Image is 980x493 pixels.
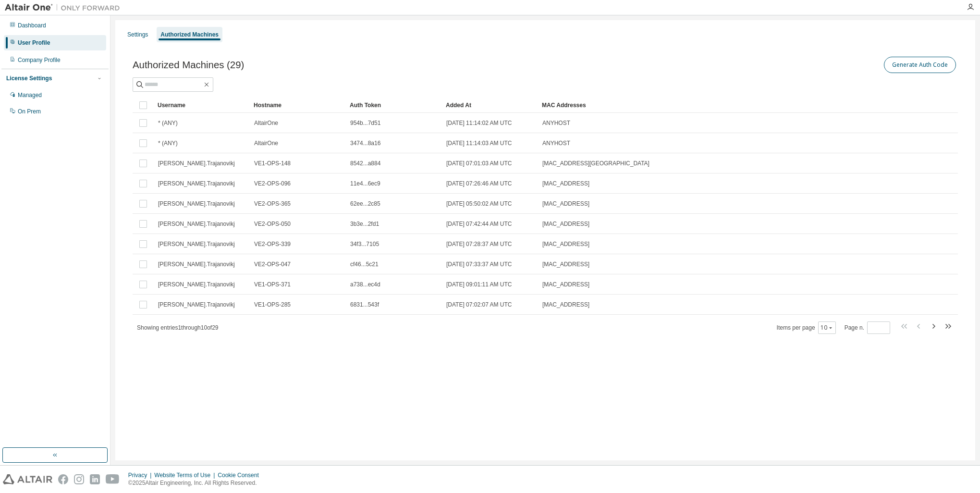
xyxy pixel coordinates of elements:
[777,321,836,334] span: Items per page
[845,321,890,334] span: Page n.
[158,160,235,167] span: [PERSON_NAME].Trajanovikj
[158,240,235,248] span: [PERSON_NAME].Trajanovikj
[446,281,512,288] span: [DATE] 09:01:11 AM UTC
[254,180,291,187] span: VE2-OPS-096
[128,471,154,479] div: Privacy
[18,39,50,47] div: User Profile
[254,98,342,113] div: Hostname
[154,471,218,479] div: Website Terms of Use
[542,139,570,147] span: ANYHOST
[254,119,278,127] span: AltairOne
[5,3,125,12] img: Altair One
[350,301,379,308] span: 6831...543f
[446,220,512,228] span: [DATE] 07:42:44 AM UTC
[542,220,589,228] span: [MAC_ADDRESS]
[542,281,589,288] span: [MAC_ADDRESS]
[158,301,235,308] span: [PERSON_NAME].Trajanovikj
[446,200,512,208] span: [DATE] 05:50:02 AM UTC
[158,98,246,113] div: Username
[158,119,178,127] span: * (ANY)
[106,474,120,484] img: youtube.svg
[254,301,291,308] span: VE1-OPS-285
[18,56,61,64] div: Company Profile
[158,139,178,147] span: * (ANY)
[446,180,512,187] span: [DATE] 07:26:46 AM UTC
[218,471,264,479] div: Cookie Consent
[74,474,84,484] img: instagram.svg
[128,479,265,487] p: © 2025 Altair Engineering, Inc. All Rights Reserved.
[446,260,512,268] span: [DATE] 07:33:37 AM UTC
[350,200,380,208] span: 62ee...2c85
[158,200,235,208] span: [PERSON_NAME].Trajanovikj
[542,180,589,187] span: [MAC_ADDRESS]
[350,220,379,228] span: 3b3e...2fd1
[3,474,52,484] img: altair_logo.svg
[884,57,956,73] button: Generate Auth Code
[254,200,291,208] span: VE2-OPS-365
[350,240,379,248] span: 34f3...7105
[133,60,244,71] span: Authorized Machines (29)
[542,260,589,268] span: [MAC_ADDRESS]
[446,240,512,248] span: [DATE] 07:28:37 AM UTC
[350,180,380,187] span: 11e4...6ec9
[254,260,291,268] span: VE2-OPS-047
[58,474,68,484] img: facebook.svg
[254,240,291,248] span: VE2-OPS-339
[158,220,235,228] span: [PERSON_NAME].Trajanovikj
[446,139,512,147] span: [DATE] 11:14:03 AM UTC
[254,281,291,288] span: VE1-OPS-371
[6,74,52,82] div: License Settings
[446,301,512,308] span: [DATE] 07:02:07 AM UTC
[542,119,570,127] span: ANYHOST
[254,160,291,167] span: VE1-OPS-148
[542,160,649,167] span: [MAC_ADDRESS][GEOGRAPHIC_DATA]
[350,139,380,147] span: 3474...8a16
[90,474,100,484] img: linkedin.svg
[350,98,438,113] div: Auth Token
[158,180,235,187] span: [PERSON_NAME].Trajanovikj
[350,160,380,167] span: 8542...a884
[542,240,589,248] span: [MAC_ADDRESS]
[158,281,235,288] span: [PERSON_NAME].Trajanovikj
[127,31,148,38] div: Settings
[446,160,512,167] span: [DATE] 07:01:03 AM UTC
[542,301,589,308] span: [MAC_ADDRESS]
[137,324,219,331] span: Showing entries 1 through 10 of 29
[18,22,46,29] div: Dashboard
[821,324,833,332] button: 10
[350,119,380,127] span: 954b...7d51
[350,281,380,288] span: a738...ec4d
[542,200,589,208] span: [MAC_ADDRESS]
[160,31,219,38] div: Authorized Machines
[254,139,278,147] span: AltairOne
[350,260,379,268] span: cf46...5c21
[254,220,291,228] span: VE2-OPS-050
[158,260,235,268] span: [PERSON_NAME].Trajanovikj
[18,91,42,99] div: Managed
[542,98,857,113] div: MAC Addresses
[446,98,534,113] div: Added At
[446,119,512,127] span: [DATE] 11:14:02 AM UTC
[18,108,41,115] div: On Prem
